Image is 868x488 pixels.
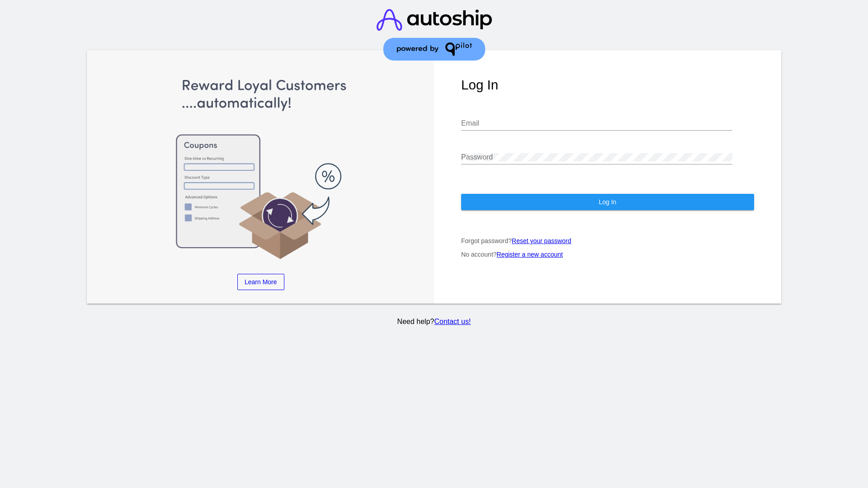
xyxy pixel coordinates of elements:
[512,237,571,244] a: Reset your password
[599,198,616,206] span: Log In
[434,318,471,325] a: Contact us!
[245,278,277,286] span: Learn More
[497,251,563,258] a: Register a new account
[461,77,754,93] h1: Log In
[237,274,284,290] a: Learn More
[461,194,754,210] button: Log In
[461,119,732,127] input: Email
[85,318,783,326] p: Need help?
[461,251,754,258] p: No account?
[114,77,407,260] img: Apply Coupons Automatically to Scheduled Orders with QPilot
[461,237,754,244] p: Forgot password?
